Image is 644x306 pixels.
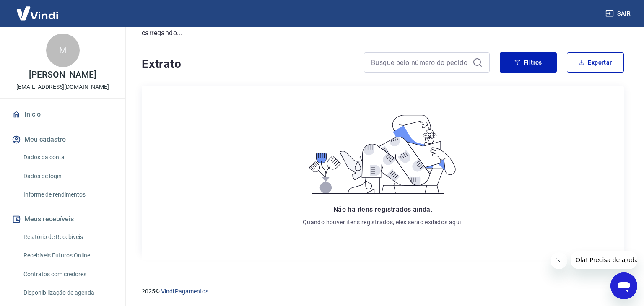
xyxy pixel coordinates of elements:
[20,284,115,301] a: Disponibilização de agenda
[20,266,115,283] a: Contratos com credores
[5,6,70,13] span: Olá! Precisa de ajuda?
[20,186,115,203] a: Informe de rendimentos
[571,251,637,269] iframe: Mensagem da empresa
[610,272,637,299] iframe: Botão para abrir a janela de mensagens
[142,56,354,73] h4: Extrato
[20,168,115,185] a: Dados de login
[10,130,115,149] button: Meu cadastro
[10,0,65,26] img: Vindi
[161,288,208,295] a: Vindi Pagamentos
[10,210,115,228] button: Meus recebíveis
[20,149,115,166] a: Dados da conta
[142,287,624,296] p: 2025 ©
[46,34,80,67] div: M
[551,252,567,269] iframe: Fechar mensagem
[29,70,96,79] p: [PERSON_NAME]
[500,52,557,73] button: Filtros
[567,52,624,73] button: Exportar
[142,28,624,38] p: carregando...
[16,83,109,91] p: [EMAIL_ADDRESS][DOMAIN_NAME]
[20,247,115,264] a: Recebíveis Futuros Online
[20,228,115,246] a: Relatório de Recebíveis
[604,6,634,21] button: Sair
[333,205,432,213] span: Não há itens registrados ainda.
[371,56,469,69] input: Busque pelo número do pedido
[303,218,463,226] p: Quando houver itens registrados, eles serão exibidos aqui.
[10,105,115,124] a: Início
